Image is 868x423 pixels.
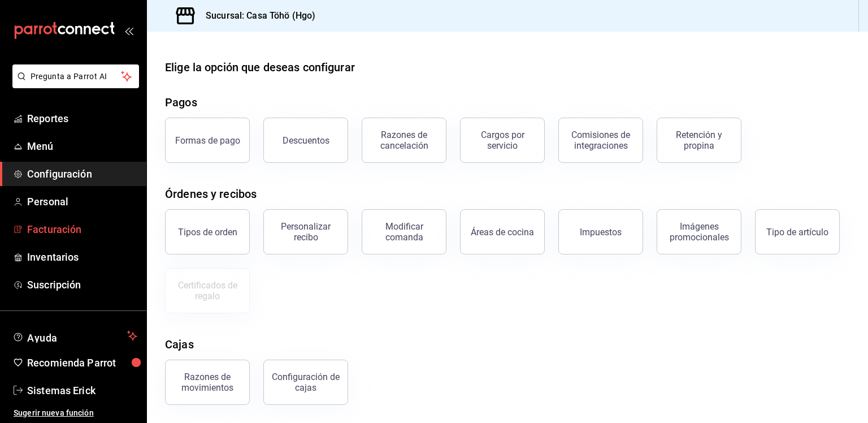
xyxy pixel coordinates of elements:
[27,166,137,182] span: Configuración
[165,268,250,313] button: Certificados de regalo
[165,209,250,254] button: Tipos de orden
[362,209,446,254] button: Modificar comanda
[124,26,133,35] button: open_drawer_menu
[263,209,348,254] button: Personalizar recibo
[755,209,840,254] button: Tipo de artículo
[12,64,139,88] button: Pregunta a Parrot AI
[27,139,137,154] span: Menú
[467,130,537,151] div: Cargos por servicio
[263,360,348,405] button: Configuración de cajas
[27,194,137,209] span: Personal
[175,135,240,146] div: Formas de pago
[8,79,139,90] a: Pregunta a Parrot AI
[165,94,197,111] div: Pagos
[283,135,329,146] div: Descuentos
[271,372,341,393] div: Configuración de cajas
[27,355,137,370] span: Recomienda Parrot
[165,118,250,163] button: Formas de pago
[27,329,123,343] span: Ayuda
[558,118,643,163] button: Comisiones de integraciones
[664,130,734,151] div: Retención y propina
[580,227,622,238] div: Impuestos
[27,111,137,126] span: Reportes
[165,360,250,405] button: Razones de movimientos
[27,249,137,265] span: Inventarios
[27,277,137,292] span: Suscripción
[558,209,643,254] button: Impuestos
[197,9,315,23] h3: Sucursal: Casa Töhö (Hgo)
[165,185,257,202] div: Órdenes y recibos
[263,118,348,163] button: Descuentos
[165,336,194,353] div: Cajas
[362,118,446,163] button: Razones de cancelación
[664,221,734,243] div: Imágenes promocionales
[27,222,137,237] span: Facturación
[31,71,121,83] span: Pregunta a Parrot AI
[471,227,534,238] div: Áreas de cocina
[460,209,545,254] button: Áreas de cocina
[657,118,741,163] button: Retención y propina
[369,130,439,151] div: Razones de cancelación
[271,221,341,243] div: Personalizar recibo
[14,407,137,419] span: Sugerir nueva función
[165,59,355,76] div: Elige la opción que deseas configurar
[178,227,237,238] div: Tipos de orden
[369,221,439,243] div: Modificar comanda
[766,227,828,238] div: Tipo de artículo
[460,118,545,163] button: Cargos por servicio
[566,130,636,151] div: Comisiones de integraciones
[657,209,741,254] button: Imágenes promocionales
[172,372,242,393] div: Razones de movimientos
[27,383,137,398] span: Sistemas Erick
[172,280,242,301] div: Certificados de regalo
